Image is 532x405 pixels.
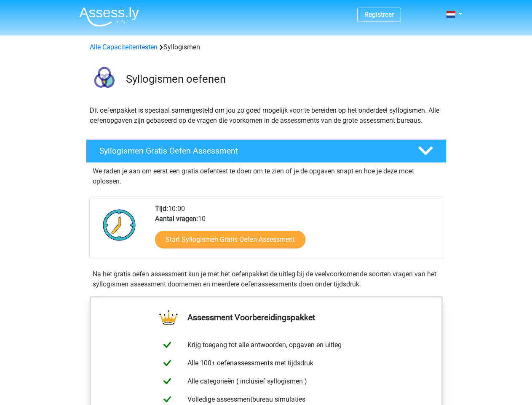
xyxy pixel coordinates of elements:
[83,139,450,163] a: Syllogismen Gratis Oefen Assessment
[93,166,440,186] p: We raden je aan om eerst een gratis oefentest te doen om te zien of je de opgaven snapt en hoe je...
[86,62,122,98] img: syllogismen
[155,205,168,213] b: Tijd:
[126,73,440,86] h3: Syllogismen oefenen
[79,7,139,27] img: Assessly
[98,204,141,246] img: Klok
[149,204,442,259] div: 10:00 10
[155,215,198,223] b: Aantal vragen:
[155,231,305,248] a: Start Syllogismen Gratis Oefen Assessment
[90,43,158,51] a: Alle Capaciteitentesten
[90,105,443,126] p: Dit oefenpakket is speciaal samengesteld om jou zo goed mogelijk voor te bereiden op het onderdee...
[89,269,443,289] div: Na het gratis oefen assessment kun je met het oefenpakket de uitleg bij de veelvoorkomende soorte...
[86,42,446,52] div: Syllogismen
[364,11,394,19] a: Registreer
[99,146,404,156] h4: Syllogismen Gratis Oefen Assessment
